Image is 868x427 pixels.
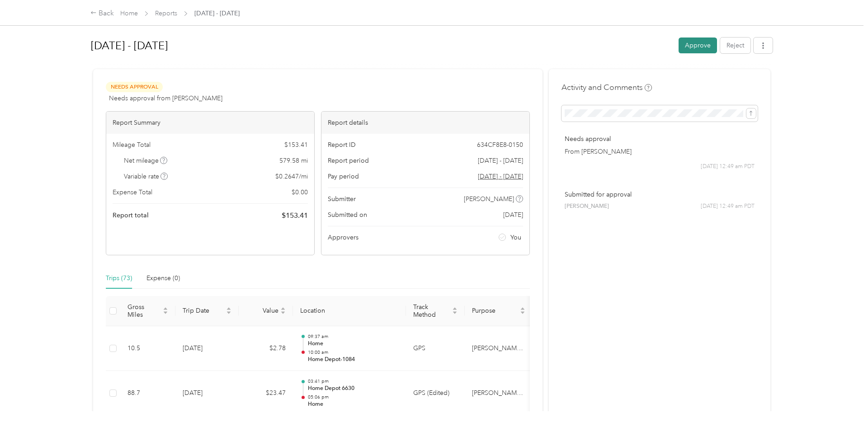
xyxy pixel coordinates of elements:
[106,82,163,92] span: Needs Approval
[465,326,533,371] td: Acosta Whirlpool
[328,210,367,220] span: Submitted on
[127,303,161,319] span: Gross Miles
[406,296,465,326] th: Track Method
[226,310,231,315] span: caret-down
[113,140,151,150] span: Mileage Total
[478,172,523,181] span: Go to pay period
[565,147,755,156] p: From [PERSON_NAME]
[175,296,239,326] th: Trip Date
[113,211,149,220] span: Report total
[679,38,717,53] button: Approve
[280,306,286,311] span: caret-up
[183,307,224,314] span: Trip Date
[472,307,518,314] span: Purpose
[477,140,523,150] span: 634CF8E8-0150
[701,163,755,171] span: [DATE] 12:49 am PDT
[124,156,168,165] span: Net mileage
[109,94,222,103] span: Needs approval from [PERSON_NAME]
[163,306,168,311] span: caret-up
[284,140,308,150] span: $ 153.41
[701,202,755,211] span: [DATE] 12:49 am PDT
[328,156,369,165] span: Report period
[120,9,138,17] a: Home
[308,340,399,348] p: Home
[308,378,399,385] p: 03:41 pm
[106,112,314,134] div: Report Summary
[308,333,399,340] p: 09:37 am
[308,394,399,400] p: 05:06 pm
[275,172,308,181] span: $ 0.2647 / mi
[155,9,177,17] a: Reports
[452,310,458,315] span: caret-down
[328,172,359,181] span: Pay period
[503,210,523,220] span: [DATE]
[282,210,308,221] span: $ 153.41
[328,140,356,150] span: Report ID
[280,310,286,315] span: caret-down
[194,9,240,18] span: [DATE] - [DATE]
[113,188,152,197] span: Expense Total
[239,326,293,371] td: $2.78
[246,307,278,314] span: Value
[465,296,533,326] th: Purpose
[465,371,533,416] td: Acosta Whirlpool
[120,296,175,326] th: Gross Miles
[175,371,239,416] td: [DATE]
[520,306,525,311] span: caret-up
[239,371,293,416] td: $23.47
[565,134,755,144] p: Needs approval
[561,82,652,93] h4: Activity and Comments
[163,310,168,315] span: caret-down
[464,194,514,204] span: [PERSON_NAME]
[720,38,750,53] button: Reject
[452,306,458,311] span: caret-up
[91,35,672,56] h1: Aug 1 - 31, 2025
[520,310,525,315] span: caret-down
[292,188,308,197] span: $ 0.00
[308,349,399,356] p: 10:00 am
[146,273,180,283] div: Expense (0)
[328,233,359,242] span: Approvers
[413,303,450,319] span: Track Method
[565,202,609,211] span: [PERSON_NAME]
[406,326,465,371] td: GPS
[120,371,175,416] td: 88.7
[328,194,356,204] span: Submitter
[308,356,399,364] p: Home Depot-1084
[308,400,399,408] p: Home
[106,273,132,283] div: Trips (73)
[406,371,465,416] td: GPS (Edited)
[321,112,529,134] div: Report details
[308,385,399,393] p: Home Depot 6630
[239,296,293,326] th: Value
[279,156,308,165] span: 579.58 mi
[124,172,168,181] span: Variable rate
[510,233,521,242] span: You
[120,326,175,371] td: 10.5
[90,8,114,19] div: Back
[293,296,406,326] th: Location
[175,326,239,371] td: [DATE]
[226,306,231,311] span: caret-up
[478,156,523,165] span: [DATE] - [DATE]
[817,376,868,427] iframe: Everlance-gr Chat Button Frame
[565,190,755,199] p: Submitted for approval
